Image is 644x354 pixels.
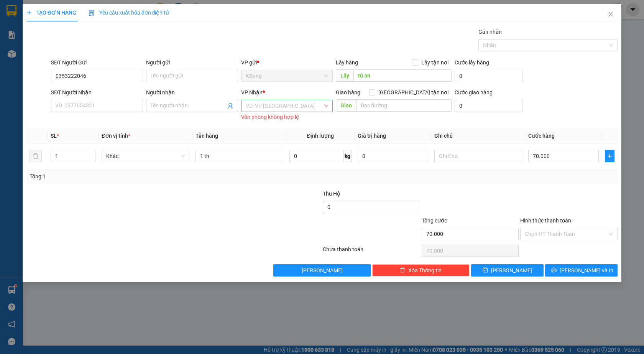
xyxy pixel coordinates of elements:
[605,150,614,162] button: plus
[422,217,447,224] span: Tổng cước
[73,16,135,25] div: a Giang
[72,42,83,50] span: CC :
[372,264,470,277] button: deleteXóa Thông tin
[455,70,523,82] input: Cước lấy hàng
[72,40,136,51] div: 50.000
[358,150,428,162] input: 0
[66,55,76,66] span: SL
[336,69,353,82] span: Lấy
[146,58,238,67] div: Người gửi
[195,150,283,162] input: VD: Bàn, Ghế
[353,69,452,82] input: Dọc đường
[471,264,544,277] button: save[PERSON_NAME]
[89,10,169,16] span: Yêu cầu xuất hóa đơn điện tử
[323,191,340,197] span: Thu Hộ
[344,150,352,162] span: kg
[322,245,421,259] div: Chưa thanh toán
[356,99,452,112] input: Dọc đường
[520,217,571,224] label: Hình thức thanh toán
[600,4,621,25] button: Close
[30,150,42,162] button: delete
[491,266,532,275] span: [PERSON_NAME]
[560,266,613,275] span: [PERSON_NAME] và In
[73,25,135,36] div: 0969689668
[26,10,32,15] span: plus
[455,59,489,66] label: Cước lấy hàng
[302,266,343,275] span: [PERSON_NAME]
[307,133,334,139] span: Định lượng
[7,16,68,26] div: 0347789379
[106,150,185,162] span: Khác
[431,128,525,143] th: Ghi chú
[605,153,614,159] span: plus
[51,58,143,67] div: SĐT Người Gửi
[241,113,333,122] div: Văn phòng không hợp lệ
[195,133,218,139] span: Tên hàng
[26,10,76,16] span: TẠO ĐƠN HÀNG
[455,100,523,112] input: Cước giao hàng
[358,133,386,139] span: Giá trị hàng
[400,267,405,273] span: delete
[455,89,493,95] label: Cước giao hàng
[241,89,263,95] span: VP Nhận
[273,264,371,277] button: [PERSON_NAME]
[7,56,135,65] div: Tên hàng: 1 th ( : 1 )
[51,133,57,139] span: SL
[102,133,130,139] span: Đơn vị tính
[336,99,356,112] span: Giao
[483,267,488,273] span: save
[528,133,555,139] span: Cước hàng
[336,59,358,66] span: Lấy hàng
[51,88,143,97] div: SĐT Người Nhận
[73,7,135,16] div: Bình Thạnh
[336,89,360,95] span: Giao hàng
[545,264,618,277] button: printer[PERSON_NAME] và In
[7,7,18,15] span: Gửi:
[551,267,557,273] span: printer
[227,103,233,109] span: user-add
[30,172,249,181] div: Tổng: 1
[608,11,614,17] span: close
[375,88,452,97] span: [GEOGRAPHIC_DATA] tận nơi
[73,7,92,15] span: Nhận:
[89,10,95,16] img: icon
[408,266,442,275] span: Xóa Thông tin
[7,7,68,16] div: KBang
[241,58,333,67] div: VP gửi
[418,58,452,67] span: Lấy tận nơi
[146,88,238,97] div: Người nhận
[246,70,329,82] span: KBang
[434,150,522,162] input: Ghi Chú
[478,29,502,35] label: Gán nhãn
